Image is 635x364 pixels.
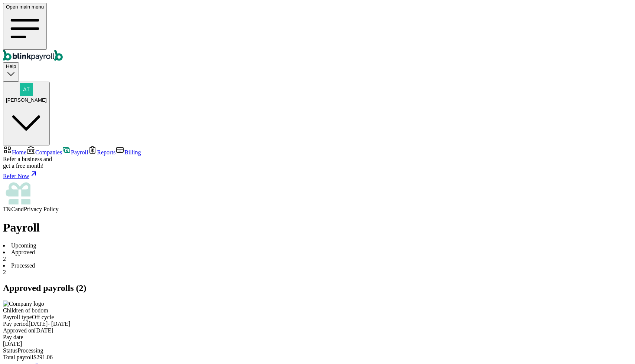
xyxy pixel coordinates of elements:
[29,321,70,327] span: [DATE] - [DATE]
[3,283,632,293] h2: Approved payrolls ( 2 )
[3,354,33,360] span: Total payroll
[3,269,6,275] span: 2
[3,347,17,354] span: Status
[3,262,632,276] li: Processed
[88,149,115,155] a: Reports
[3,156,632,169] div: Refer a business and get a free month!
[35,149,62,155] span: Companies
[3,321,29,327] span: Pay period
[3,3,47,50] button: Open main menu
[3,3,632,62] nav: Global
[124,149,141,155] span: Billing
[3,307,48,314] span: Children of bodom
[6,4,44,10] span: Open main menu
[3,145,632,213] nav: Sidebar
[3,242,632,249] li: Upcoming
[97,149,115,155] span: Reports
[3,149,26,155] a: Home
[3,206,15,212] span: T&C
[3,221,632,235] h1: Payroll
[62,149,88,155] a: Payroll
[15,206,24,212] span: and
[3,169,632,180] a: Refer Now
[598,328,635,364] iframe: Chat Widget
[32,314,54,320] span: Off cycle
[12,149,26,155] span: Home
[3,314,32,320] span: Payroll type
[34,327,53,334] span: [DATE]
[115,149,141,155] a: Billing
[71,149,88,155] span: Payroll
[6,97,47,103] span: [PERSON_NAME]
[17,347,43,354] span: Processing
[3,82,50,146] button: [PERSON_NAME]
[33,354,53,360] span: $291.06
[6,63,16,69] span: Help
[3,301,44,307] img: Company logo
[3,334,23,340] span: Pay date
[3,249,632,262] li: Approved
[26,149,62,155] a: Companies
[24,206,59,212] span: Privacy Policy
[3,341,22,347] span: [DATE]
[3,256,6,262] span: 2
[3,327,34,334] span: Approved on
[3,62,19,81] button: Help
